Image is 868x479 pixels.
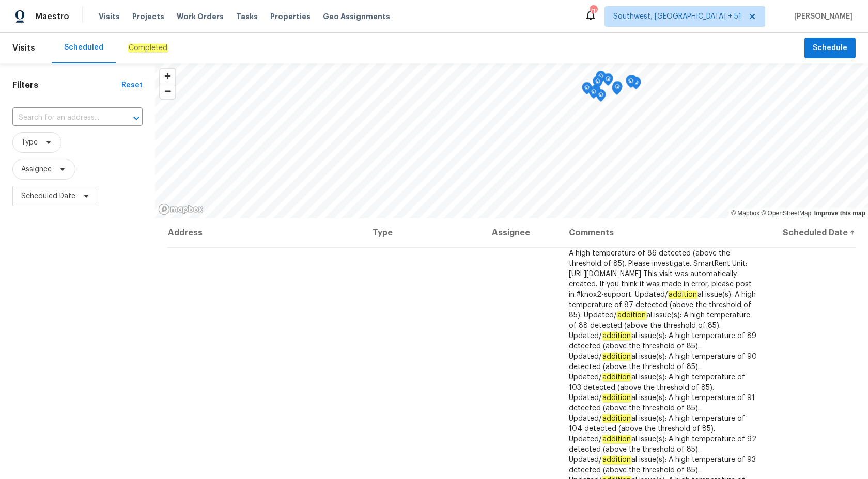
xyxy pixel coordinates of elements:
[129,111,144,125] button: Open
[593,76,603,92] div: Map marker
[804,38,856,59] button: Schedule
[160,84,175,99] span: Zoom out
[602,332,631,340] em: addition
[626,75,636,91] div: Map marker
[160,84,175,99] button: Zoom out
[602,414,631,423] em: addition
[613,11,741,22] span: Southwest, [GEOGRAPHIC_DATA] + 51
[627,75,637,91] div: Map marker
[617,311,646,320] em: addition
[12,80,121,90] h1: Filters
[814,210,865,217] a: Improve this map
[602,394,631,402] em: addition
[236,13,258,20] span: Tasks
[270,11,311,22] span: Properties
[612,81,623,97] div: Map marker
[561,218,767,247] th: Comments
[21,191,75,201] span: Scheduled Date
[602,435,631,443] em: addition
[582,82,592,98] div: Map marker
[121,80,143,90] div: Reset
[323,11,390,22] span: Geo Assignments
[602,456,631,464] em: addition
[177,11,224,22] span: Work Orders
[668,291,698,299] em: addition
[602,353,631,361] em: addition
[602,373,631,381] em: addition
[132,11,164,22] span: Projects
[128,44,168,52] em: Completed
[596,71,606,87] div: Map marker
[590,6,597,17] div: 711
[12,37,35,59] span: Visits
[21,164,52,174] span: Assignee
[12,110,114,126] input: Search for an address...
[767,218,856,247] th: Scheduled Date ↑
[761,210,811,217] a: OpenStreetMap
[21,137,38,148] span: Type
[612,83,622,99] div: Map marker
[588,86,599,102] div: Map marker
[167,218,364,247] th: Address
[64,42,103,53] div: Scheduled
[603,73,613,89] div: Map marker
[484,218,561,247] th: Assignee
[790,11,853,22] span: [PERSON_NAME]
[35,11,69,22] span: Maestro
[731,210,760,217] a: Mapbox
[155,63,868,218] canvas: Map
[99,11,120,22] span: Visits
[596,89,606,105] div: Map marker
[364,218,484,247] th: Type
[158,203,204,215] a: Mapbox homepage
[160,69,175,84] button: Zoom in
[813,42,847,55] span: Schedule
